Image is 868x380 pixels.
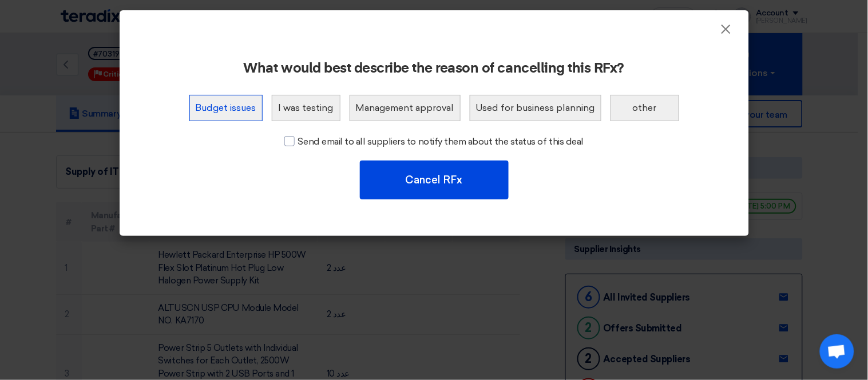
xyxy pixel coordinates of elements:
[189,95,263,121] button: Budget issues
[350,95,461,121] button: Management approval
[820,334,854,369] a: Open chat
[272,95,340,121] button: I was testing
[611,95,679,121] button: other
[720,21,732,43] span: ×
[711,18,741,41] button: Close
[470,95,601,121] button: Used for business planning
[360,161,509,199] button: Cancel RFx
[298,135,584,149] span: Send email to all suppliers to notify them about the status of this deal
[152,61,717,77] h2: What would best describe the reason of cancelling this RFx?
